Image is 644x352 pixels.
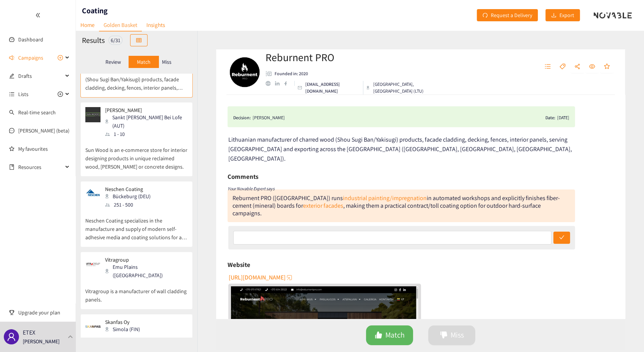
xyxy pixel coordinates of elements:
[18,127,69,134] a: [PERSON_NAME] (beta)
[105,186,151,192] p: Neschen Coating
[85,209,188,242] p: Neschen Coating specializes in the manufacture and supply of modern self-adhesive media and coati...
[428,325,475,345] button: dislikeMiss
[559,235,564,241] span: check
[491,11,532,19] span: Request a Delivery
[130,34,148,46] button: table
[570,61,584,73] button: share-alt
[85,279,188,304] p: Vitragroup is a manufacturer of wall cladding panels.
[228,171,258,182] h6: Comments
[85,319,101,334] img: Snapshot of the company's website
[85,59,188,92] p: Lithuanian manufacturer of charred wood (Shou Sugi Ban/Yakisugi) products, facade cladding, decki...
[604,63,610,70] span: star
[136,38,141,44] span: table
[253,114,285,122] div: [PERSON_NAME]
[265,70,308,77] li: Founded in year
[265,81,275,86] a: website
[545,9,580,21] button: downloadExport
[541,61,554,73] button: unordered-list
[451,329,464,341] span: Miss
[105,192,155,200] div: Bückeburg (DEU)
[7,332,16,341] span: user
[385,329,405,341] span: Match
[9,92,14,97] span: unordered-list
[366,81,448,95] div: [GEOGRAPHIC_DATA], [GEOGRAPHIC_DATA] (LTU)
[275,70,308,77] p: Founded in: 2020
[228,259,250,270] h6: Website
[18,50,43,65] span: Campaigns
[9,164,14,170] span: book
[18,305,70,320] span: Upgrade your plan
[305,81,360,95] p: [EMAIL_ADDRESS][DOMAIN_NAME]
[76,19,99,31] a: Home
[520,270,644,352] div: Widget de chat
[284,81,291,85] a: facebook
[18,141,70,156] a: My favourites
[108,36,123,45] div: 6 / 31
[440,331,448,340] span: dislike
[23,337,60,346] p: [PERSON_NAME]
[105,59,121,65] p: Review
[520,270,644,352] iframe: Chat Widget
[556,61,569,73] button: tag
[23,328,35,337] p: ETEX
[58,92,63,97] span: plus-circle
[105,107,182,113] p: [PERSON_NAME]
[477,9,538,21] button: redoRequest a Delivery
[18,36,43,43] a: Dashboard
[303,202,343,210] a: exterior facades
[228,136,572,163] span: Lithuanian manufacturer of charred wood (Shou Sugi Ban/Yakisugi) products, facade cladding, decki...
[233,114,251,122] span: Decision:
[82,5,108,16] h1: Coating
[375,331,382,340] span: like
[85,107,101,122] img: Snapshot of the company's website
[85,186,101,201] img: Snapshot of the company's website
[559,63,565,70] span: tag
[589,63,595,70] span: eye
[105,113,187,130] div: Sankt [PERSON_NAME] Bei Lofer (AUT)
[35,13,41,18] span: double-left
[105,319,140,325] p: Skanfas Oy
[553,232,570,244] button: check
[9,310,14,315] span: trophy
[482,13,488,19] span: redo
[343,194,427,202] a: industrial painting/impregnation
[366,325,413,345] button: likeMatch
[9,55,14,60] span: sound
[265,50,448,65] h2: Reburnent PRO
[18,159,63,175] span: Resources
[162,59,171,65] p: Miss
[85,257,101,272] img: Snapshot of the company's website
[9,73,14,79] span: edit
[105,263,187,279] div: Emu Plains ([GEOGRAPHIC_DATA])
[557,114,569,122] div: [DATE]
[105,325,145,333] div: Simola (FIN)
[559,11,574,19] span: Export
[228,186,275,191] i: Your Novable Expert says
[105,200,155,209] div: 251 - 500
[18,87,28,102] span: Lists
[551,13,556,19] span: download
[105,130,187,138] div: 1 - 10
[275,81,284,86] a: linkedin
[105,257,182,263] p: Vitragroup
[137,59,151,65] p: Match
[82,35,105,46] h2: Results
[232,194,560,217] div: Reburnent PRO ([GEOGRAPHIC_DATA]) runs in automated workshops and explicitly finishes fiber-cemen...
[229,57,260,87] img: Company Logo
[574,63,580,70] span: share-alt
[545,114,555,122] span: Date:
[99,19,142,32] a: Golden Basket
[18,109,56,116] a: Real-time search
[229,271,293,284] button: [URL][DOMAIN_NAME]
[85,138,188,171] p: Sun Wood is an e-commerce store for interior designing products in unique reclaimed wood, [PERSON...
[229,273,286,282] span: [URL][DOMAIN_NAME]
[600,61,614,73] button: star
[18,68,63,84] span: Drafts
[585,61,599,73] button: eye
[142,19,170,31] a: Insights
[58,55,63,60] span: plus-circle
[545,63,551,70] span: unordered-list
